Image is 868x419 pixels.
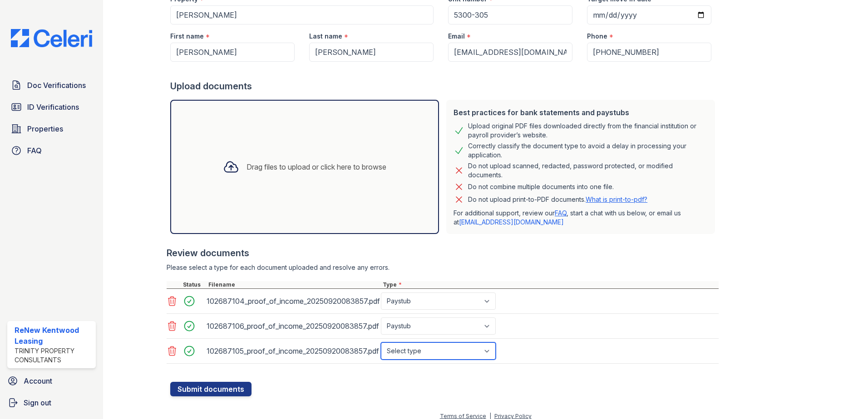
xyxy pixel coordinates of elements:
[555,209,567,217] a: FAQ
[207,281,381,288] div: Filename
[7,120,96,138] a: Properties
[27,80,86,91] span: Doc Verifications
[468,181,614,192] div: Do not combine multiple documents into one file.
[167,263,719,272] div: Please select a type for each document uploaded and resolve any errors.
[468,141,708,160] div: Correctly classify the document type to avoid a delay in processing your application.
[15,346,92,365] div: Trinity Property Consultants
[468,161,708,180] div: Do not upload scanned, redacted, password protected, or modified documents.
[247,161,386,172] div: Drag files to upload or click here to browse
[448,32,465,41] label: Email
[454,209,708,227] p: For additional support, review our , start a chat with us below, or email us at
[170,382,252,396] button: Submit documents
[207,319,377,333] div: 102687106_proof_of_income_20250920083857.pdf
[27,145,42,156] span: FAQ
[454,107,708,118] div: Best practices for bank statements and paystubs
[24,375,52,386] span: Account
[459,218,564,226] a: [EMAIL_ADDRESS][DOMAIN_NAME]
[7,98,96,116] a: ID Verifications
[170,32,204,41] label: First name
[24,397,51,408] span: Sign out
[4,394,99,412] a: Sign out
[309,32,342,41] label: Last name
[170,80,719,93] div: Upload documents
[468,122,708,140] div: Upload original PDF files downloaded directly from the financial institution or payroll provider’...
[4,372,99,390] a: Account
[15,325,92,346] div: ReNew Kentwood Leasing
[4,29,99,47] img: CE_Logo_Blue-a8612792a0a2168367f1c8372b55b34899dd931a85d93a1a3d3e32e68fde9ad4.png
[468,195,647,204] p: Do not upload print-to-PDF documents.
[381,281,719,288] div: Type
[167,247,719,259] div: Review documents
[27,102,79,112] span: ID Verifications
[587,32,607,41] label: Phone
[27,123,63,134] span: Properties
[7,76,96,94] a: Doc Verifications
[586,195,647,203] a: What is print-to-pdf?
[7,141,96,160] a: FAQ
[181,281,207,288] div: Status
[207,344,377,358] div: 102687105_proof_of_income_20250920083857.pdf
[207,294,377,308] div: 102687104_proof_of_income_20250920083857.pdf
